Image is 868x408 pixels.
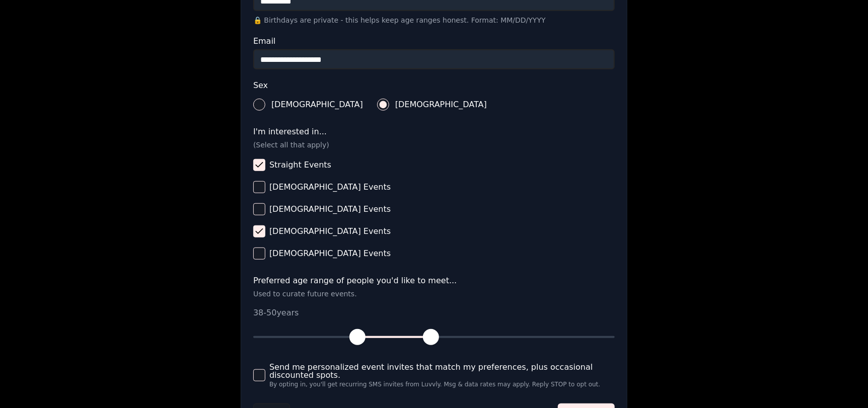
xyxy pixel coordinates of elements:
span: [DEMOGRAPHIC_DATA] [271,101,363,109]
button: [DEMOGRAPHIC_DATA] Events [253,203,265,215]
p: Used to curate future events. [253,289,615,299]
span: Straight Events [269,161,331,169]
button: Send me personalized event invites that match my preferences, plus occasional discounted spots.By... [253,369,265,381]
button: [DEMOGRAPHIC_DATA] [253,99,265,111]
span: [DEMOGRAPHIC_DATA] Events [269,183,391,191]
button: Straight Events [253,159,265,171]
span: [DEMOGRAPHIC_DATA] Events [269,205,391,213]
label: Email [253,37,615,45]
span: Send me personalized event invites that match my preferences, plus occasional discounted spots. [269,363,615,379]
button: [DEMOGRAPHIC_DATA] Events [253,181,265,193]
span: [DEMOGRAPHIC_DATA] Events [269,227,391,235]
button: [DEMOGRAPHIC_DATA] Events [253,248,265,260]
label: Preferred age range of people you'd like to meet... [253,277,615,285]
p: 38 - 50 years [253,307,615,319]
p: 🔒 Birthdays are private - this helps keep age ranges honest. Format: MM/DD/YYYY [253,15,615,25]
label: Sex [253,81,615,90]
span: By opting in, you'll get recurring SMS invites from Luvvly. Msg & data rates may apply. Reply STO... [269,381,615,387]
label: I'm interested in... [253,128,615,136]
span: [DEMOGRAPHIC_DATA] [395,101,487,109]
span: [DEMOGRAPHIC_DATA] Events [269,250,391,258]
button: [DEMOGRAPHIC_DATA] Events [253,225,265,237]
p: (Select all that apply) [253,140,615,150]
button: [DEMOGRAPHIC_DATA] [377,99,389,111]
